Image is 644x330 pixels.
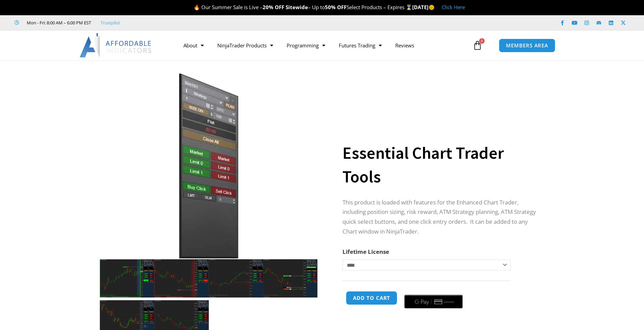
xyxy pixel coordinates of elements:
[342,198,540,237] p: This product is loaded with features for the Enhanced Chart Trader, including position sizing, ri...
[404,295,463,308] button: Buy with GPay
[25,19,91,27] span: Mon - Fri: 8:00 AM – 6:00 PM EST
[346,291,397,305] button: Add to cart
[100,72,317,259] img: Essential Chart Trader Tools | Affordable Indicators – NinjaTrader
[210,38,280,53] a: NinjaTrader Products
[463,36,492,55] a: 0
[177,38,210,53] a: About
[506,43,548,48] span: MEMBERS AREA
[342,141,540,189] h1: Essential Chart Trader Tools
[101,19,120,27] a: Trustpilot
[280,38,332,53] a: Programming
[342,248,389,256] label: Lifetime License
[412,4,435,10] strong: [DATE]
[209,259,263,298] img: Essential Chart Trader Tools - CL 5000 Volume | Affordable Indicators – NinjaTrader
[154,259,209,298] img: Essential Chart Trader Tools - ES 10 Range | Affordable Indicators – NinjaTrader
[479,38,485,44] span: 0
[325,4,347,10] strong: 50% OFF
[80,33,152,58] img: LogoAI
[445,300,455,304] text: ••••••
[403,290,464,291] iframe: Secure payment input frame
[263,259,318,298] img: Essential Chart Trader Tools - ES 5 Minute | Affordable Indicators – NinjaTrader
[177,38,471,53] nav: Menu
[499,39,555,52] a: MEMBERS AREA
[428,4,435,10] span: 🌞
[332,38,388,53] a: Futures Trading
[100,259,154,298] img: Essential Chart Trader Tools - CL 2 Minute | Affordable Indicators – NinjaTrader
[194,4,412,10] span: 🔥 Our Summer Sale is Live – – Up to Select Products – Expires ⌛
[286,4,308,10] strong: Sitewide
[388,38,421,53] a: Reviews
[263,4,284,10] strong: 20% OFF
[442,4,465,10] a: Click Here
